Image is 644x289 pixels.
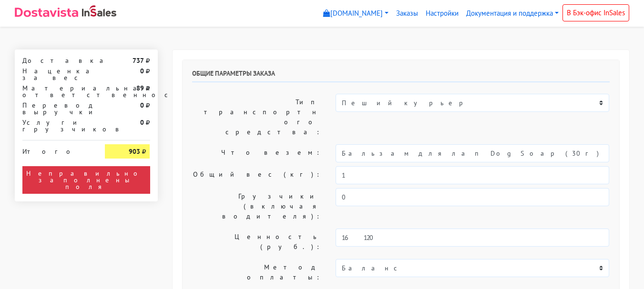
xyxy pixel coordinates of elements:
strong: 0 [140,101,144,110]
a: Документация и поддержка [462,4,562,23]
div: Неправильно заполнены поля [22,166,150,194]
a: Настройки [422,4,462,23]
div: Итого [22,144,91,155]
h6: Общие параметры заказа [192,70,610,82]
a: Заказы [392,4,422,23]
strong: 89 [136,84,144,92]
label: Общий вес (кг): [185,166,329,184]
div: Наценка за вес [15,68,98,81]
label: Ценность (руб.): [185,229,329,255]
div: Перевод выручки [15,102,98,115]
img: Dostavista - срочная курьерская служба доставки [15,8,78,17]
div: Материальная ответственность [15,85,98,98]
label: Что везем: [185,144,329,162]
label: Метод оплаты: [185,259,329,286]
div: Услуги грузчиков [15,119,98,132]
strong: 737 [133,56,144,65]
strong: 0 [140,118,144,127]
label: Тип транспортного средства: [185,94,329,140]
strong: 903 [129,147,140,156]
label: Грузчики (включая водителя): [185,188,329,225]
a: В Бэк-офис InSales [562,4,629,21]
img: InSales [82,5,116,17]
strong: 0 [140,67,144,75]
a: [DOMAIN_NAME] [319,4,392,23]
div: Доставка [15,57,98,64]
